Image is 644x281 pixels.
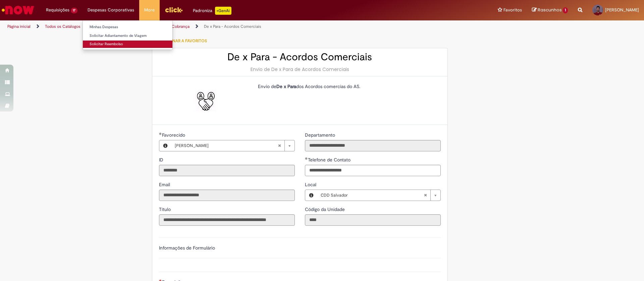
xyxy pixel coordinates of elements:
abbr: Limpar campo Local [420,190,430,201]
span: Favoritos [503,7,522,13]
img: ServiceNow [1,3,35,17]
span: Somente leitura - Email [159,182,171,188]
a: Rascunhos [532,7,568,13]
span: Rascunhos [538,7,562,13]
strong: De x Para [276,83,296,89]
span: [PERSON_NAME] [175,140,278,151]
span: Necessários - Favorecido [162,132,186,138]
span: 17 [71,8,77,13]
abbr: Limpar campo Favorecido [274,140,284,151]
label: Somente leitura - Departamento [305,132,336,138]
span: Despesas Corporativas [88,7,134,13]
input: Código da Unidade [305,214,441,226]
p: +GenAi [215,7,231,15]
img: De x Para - Acordos Comerciais [195,90,217,111]
a: [PERSON_NAME]Limpar campo Favorecido [171,140,294,151]
a: Solicitar Adiantamento de Viagem [83,32,172,40]
label: Somente leitura - Código da Unidade [305,206,346,213]
button: Local, Visualizar este registro CDD Salvador [305,190,317,201]
label: Somente leitura - ID [159,156,165,163]
span: Somente leitura - Departamento [305,132,336,138]
a: Cobrança [172,24,190,29]
button: Adicionar a Favoritos [152,34,211,48]
span: Adicionar a Favoritos [159,38,207,44]
input: Telefone de Contato [305,165,441,176]
p: Envio de dos Acordos comercias do AS. [258,83,436,90]
a: De x Para - Acordos Comerciais [204,24,261,29]
label: Informações de Formulário [159,245,215,251]
span: CDD Salvador [321,190,424,201]
label: Somente leitura - Email [159,181,171,188]
a: CDD SalvadorLimpar campo Local [317,190,440,201]
ul: Trilhas de página [5,20,424,33]
span: Requisições [46,7,69,13]
a: Solicitar Reembolso [83,41,172,48]
input: Título [159,214,295,226]
span: Telefone de Contato [308,157,352,163]
button: Favorecido, Visualizar este registro Joao Gabriel Costa Cassimiro [159,140,171,151]
a: Todos os Catálogos [45,24,80,29]
div: Padroniza [193,7,231,15]
label: Somente leitura - Título [159,206,172,213]
input: ID [159,165,295,176]
div: Envio de De x Para de Acordos Comerciais [159,66,441,73]
ul: Despesas Corporativas [83,20,173,50]
span: Local [305,182,318,188]
h2: De x Para - Acordos Comerciais [159,52,441,63]
a: Minhas Despesas [83,23,172,31]
a: Página inicial [7,24,31,29]
input: Email [159,190,295,201]
span: Obrigatório Preenchido [305,157,308,160]
span: Somente leitura - ID [159,157,165,163]
img: click_logo_yellow_360x200.png [165,5,183,15]
span: Somente leitura - Código da Unidade [305,206,346,212]
span: [PERSON_NAME] [605,7,639,13]
span: Somente leitura - Título [159,206,172,212]
span: More [144,7,155,13]
span: Obrigatório Preenchido [159,132,162,135]
input: Departamento [305,140,441,151]
span: 1 [563,7,568,13]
